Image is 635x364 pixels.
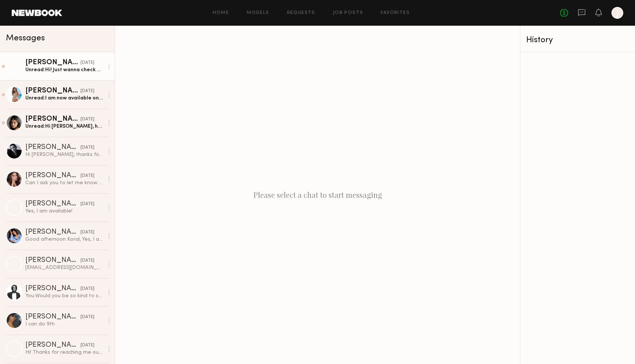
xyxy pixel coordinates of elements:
div: Yes, I am available! [25,208,104,215]
a: Models [247,11,269,15]
div: Hi! Thanks for reaching me out. I’m honestly don’t know my finger size. Also I’m signed so Septem... [25,349,104,356]
div: [PERSON_NAME] [25,144,80,151]
div: Good afternoon Koral, Yes, I am available Thank you [25,236,104,243]
div: [PERSON_NAME] [25,257,80,264]
a: Favorites [381,11,410,15]
a: J [611,7,623,19]
a: Job Posts [333,11,363,15]
div: [DATE] [80,285,94,292]
div: [PERSON_NAME] [25,59,80,66]
div: [PERSON_NAME] [25,87,80,95]
a: Home [213,11,229,15]
div: [PERSON_NAME] [25,342,80,349]
div: Unread: Hi [PERSON_NAME], happy [DATE], and I just wanted to touch base to see if you would still... [25,123,104,130]
div: Hi [PERSON_NAME], thanks for reaching out! Definitely interested, though the earliest I’ll be ava... [25,151,104,158]
div: Can I ask you to let me know the proper way to measure because honestly I think my size is way to... [25,179,104,186]
div: [DATE] [80,59,94,66]
a: Requests [287,11,315,15]
div: History [526,36,629,44]
div: [DATE] [80,144,94,151]
div: [DATE] [80,172,94,179]
div: [PERSON_NAME] [25,313,80,321]
div: [DATE] [80,229,94,236]
div: [PERSON_NAME] [25,172,80,179]
div: I can do 9th [25,321,104,328]
div: [DATE] [80,116,94,123]
div: [EMAIL_ADDRESS][DOMAIN_NAME] [25,264,104,271]
div: Unread: I am now available on [DATE]! [25,95,104,102]
div: You: Would you be so kind to send me an email at [EMAIL_ADDRESS][DOMAIN_NAME] , thank you!! [25,292,104,299]
span: Messages [6,34,45,43]
div: [DATE] [80,257,94,264]
div: [DATE] [80,314,94,321]
div: Please select a chat to start messaging [115,26,520,364]
div: [PERSON_NAME] [25,285,80,292]
div: [DATE] [80,201,94,208]
div: [DATE] [80,88,94,95]
div: [PERSON_NAME] [25,229,80,236]
div: [PERSON_NAME] [25,116,80,123]
div: Unread: Hi! Just wanna check back in if you wanna work on anything.. UGC or photoshoot. I’ll be i... [25,66,104,73]
div: [PERSON_NAME] [25,200,80,208]
div: [DATE] [80,342,94,349]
